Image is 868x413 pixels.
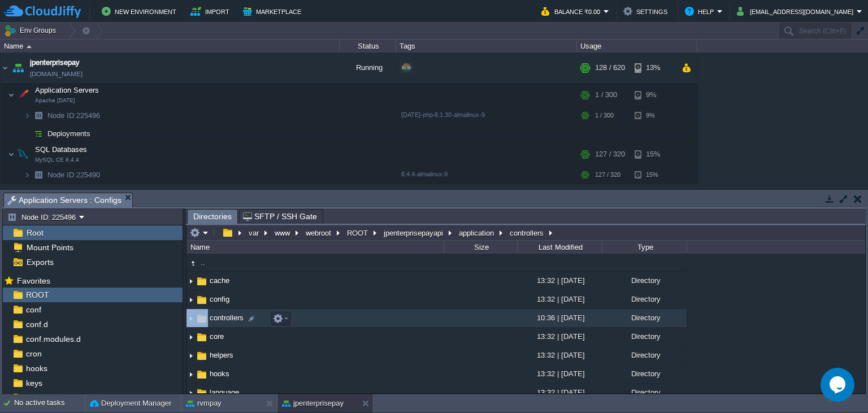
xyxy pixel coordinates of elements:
[24,363,49,373] a: hooks
[737,5,857,18] button: [EMAIL_ADDRESS][DOMAIN_NAME]
[15,143,31,166] img: AMDAwAAAACH5BAEAAAAALAAAAAABAAEAAAICRAEAOw==
[595,166,620,184] div: 127 / 320
[90,398,171,409] button: Deployment Manager
[186,398,222,409] button: rvmpay
[8,84,15,106] img: AMDAwAAAACH5BAEAAAAALAAAAAABAAEAAAICRAEAOw==
[282,398,344,409] button: jpenterprisepay
[24,290,51,300] a: ROOT
[186,347,196,364] img: AMDAwAAAACH5BAEAAAAALAAAAAABAAEAAAICRAEAOw==
[623,5,671,18] button: Settings
[457,228,497,238] button: application
[273,228,293,238] button: www
[24,242,75,253] span: Mount Points
[30,68,83,80] a: [DOMAIN_NAME]
[24,305,43,315] a: conf
[208,294,231,304] a: config
[196,368,208,381] img: AMDAwAAAACH5BAEAAAAALAAAAAABAAEAAAICRAEAOw==
[602,272,687,289] div: Directory
[208,332,225,341] a: core
[186,272,196,290] img: AMDAwAAAACH5BAEAAAAALAAAAAABAAEAAAICRAEAOw==
[10,53,26,83] img: AMDAwAAAACH5BAEAAAAALAAAAAABAAEAAAICRAEAOw==
[27,45,32,48] img: AMDAwAAAACH5BAEAAAAALAAAAAABAAEAAAICRAEAOw==
[190,5,233,18] button: Import
[10,184,26,215] img: AMDAwAAAACH5BAEAAAAALAAAAAABAAEAAAICRAEAOw==
[35,97,75,104] span: Apache [DATE]
[15,84,31,106] img: AMDAwAAAACH5BAEAAAAALAAAAAABAAEAAAICRAEAOw==
[541,5,604,18] button: Balance ₹0.00
[247,228,262,238] button: var
[186,291,196,308] img: AMDAwAAAACH5BAEAAAAALAAAAAABAAEAAAICRAEAOw==
[345,228,371,238] button: ROOT
[340,184,396,215] div: Running
[208,313,245,323] a: controllers
[208,276,231,285] a: cache
[193,210,232,224] span: Directories
[46,111,102,120] span: 225496
[102,5,180,18] button: New Environment
[24,125,31,142] img: AMDAwAAAACH5BAEAAAAALAAAAAABAAEAAAICRAEAOw==
[401,171,448,177] span: 8.4.4-almalinux-9
[7,212,79,222] button: Node ID: 225496
[186,328,196,346] img: AMDAwAAAACH5BAEAAAAALAAAAAABAAEAAAICRAEAOw==
[24,166,31,184] img: AMDAwAAAACH5BAEAAAAALAAAAAABAAEAAAICRAEAOw==
[34,86,101,94] a: Application ServersApache [DATE]
[518,241,602,254] div: Last Modified
[602,328,687,345] div: Directory
[199,258,207,267] a: ..
[31,125,46,142] img: AMDAwAAAACH5BAEAAAAALAAAAAABAAEAAAICRAEAOw==
[517,328,602,345] div: 13:32 | [DATE]
[1,40,339,53] div: Name
[401,111,485,118] span: [DATE]-php-8.1.30-almalinux-9
[47,171,76,179] span: Node ID:
[1,53,10,83] img: AMDAwAAAACH5BAEAAAAALAAAAAABAAEAAAICRAEAOw==
[196,294,208,306] img: AMDAwAAAACH5BAEAAAAALAAAAAABAAEAAAICRAEAOw==
[602,365,687,382] div: Directory
[46,111,102,120] a: Node ID:225496
[208,350,235,360] a: helpers
[24,349,44,359] span: cron
[517,272,602,289] div: 13:32 | [DATE]
[595,143,625,166] div: 127 / 320
[595,184,621,215] div: 47 / 620
[196,312,208,325] img: AMDAwAAAACH5BAEAAAAALAAAAAABAAEAAAICRAEAOw==
[47,111,76,120] span: Node ID:
[602,384,687,401] div: Directory
[602,346,687,364] div: Directory
[24,257,55,267] span: Exports
[186,310,196,327] img: AMDAwAAAACH5BAEAAAAALAAAAAABAAEAAAICRAEAOw==
[508,228,546,238] button: controllers
[340,40,396,53] div: Status
[186,257,199,269] img: AMDAwAAAACH5BAEAAAAALAAAAAABAAEAAAICRAEAOw==
[196,350,208,362] img: AMDAwAAAACH5BAEAAAAALAAAAAABAAEAAAICRAEAOw==
[208,388,241,397] span: language
[34,145,89,154] a: SQL DatabasesMySQL CE 8.4.4
[595,84,617,106] div: 1 / 300
[186,225,865,241] input: Click to enter the path
[35,156,79,163] span: MySQL CE 8.4.4
[635,166,671,184] div: 15%
[340,53,396,83] div: Running
[24,228,45,238] a: Root
[24,334,83,344] a: conf.modules.d
[196,331,208,344] img: AMDAwAAAACH5BAEAAAAALAAAAAABAAEAAAICRAEAOw==
[24,378,44,388] span: keys
[31,166,46,184] img: AMDAwAAAACH5BAEAAAAALAAAAAABAAEAAAICRAEAOw==
[31,107,46,124] img: AMDAwAAAACH5BAEAAAAALAAAAAABAAEAAAICRAEAOw==
[635,107,671,124] div: 9%
[243,210,317,223] span: SFTP / SSH Gate
[15,276,52,285] a: Favorites
[397,40,576,53] div: Tags
[208,369,231,379] span: hooks
[517,346,602,364] div: 13:32 | [DATE]
[46,129,92,138] a: Deployments
[595,107,614,124] div: 1 / 300
[7,193,121,207] span: Application Servers : Configs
